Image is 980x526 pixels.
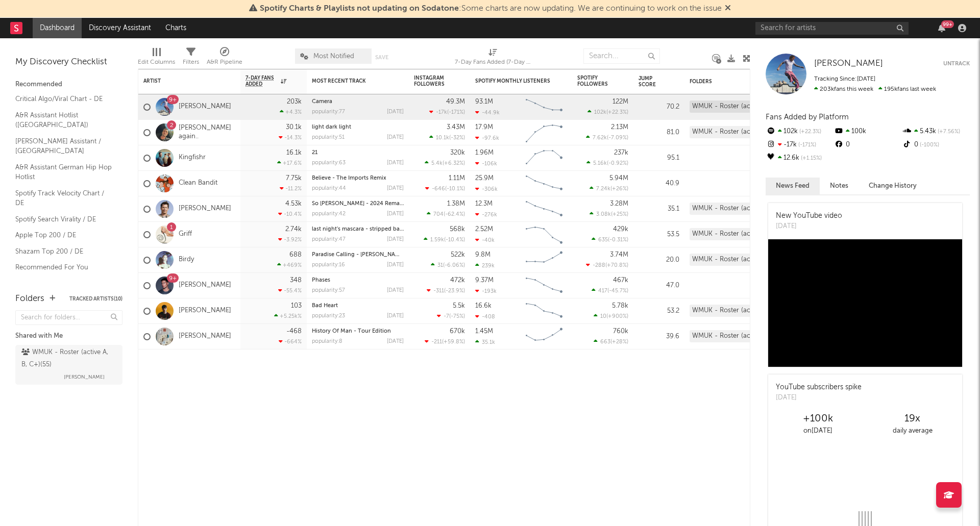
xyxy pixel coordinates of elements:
[475,288,497,294] div: -193k
[179,230,192,239] a: Griff
[521,247,567,273] svg: Chart title
[771,425,865,437] div: on [DATE]
[312,278,404,283] div: Phases
[776,382,862,393] div: YouTube subscribers spike
[608,314,627,319] span: +900 %
[475,109,500,116] div: -44.9k
[475,303,492,309] div: 16.6k
[521,298,567,324] svg: Chart title
[798,129,821,135] span: +22.3 %
[429,109,465,115] div: ( )
[15,56,122,68] div: My Discovery Checklist
[610,252,628,258] div: 3.74M
[586,262,628,268] div: ( )
[437,313,465,319] div: ( )
[312,252,404,258] div: Paradise Calling - Henri Bergmann Remix
[260,5,722,13] span: : Some charts are now updating. We are continuing to work on the issue
[475,313,495,320] div: -408
[312,211,346,217] div: popularity: 42
[446,237,463,243] span: -10.4 %
[814,86,873,92] span: 203k fans this week
[594,313,628,319] div: ( )
[387,288,404,293] div: [DATE]
[285,226,302,233] div: 2.74k
[613,226,628,233] div: 429k
[431,161,443,166] span: 5.4k
[312,262,345,268] div: popularity: 16
[82,18,158,38] a: Discovery Assistant
[179,332,231,341] a: [PERSON_NAME]
[639,178,679,190] div: 40.9
[639,331,679,343] div: 39.6
[285,201,302,207] div: 4.53k
[312,201,404,207] div: So Long, Jimmy - 2024 Remaster
[179,154,206,162] a: Kingfishr
[15,188,112,209] a: Spotify Track Velocity Chart / DE
[941,20,954,28] div: 99 +
[766,138,834,152] div: -17k
[613,277,628,284] div: 467k
[475,277,494,284] div: 9.37M
[451,252,465,258] div: 522k
[475,160,497,167] div: -106k
[583,48,660,64] input: Search...
[475,149,494,156] div: 1.96M
[451,135,463,141] span: -32 %
[475,201,493,207] div: 12.3M
[33,18,82,38] a: Dashboard
[600,314,606,319] span: 10
[429,134,465,141] div: ( )
[918,142,939,148] span: -100 %
[436,110,447,115] span: -17k
[608,161,627,166] span: -0.92 %
[593,135,607,141] span: 7.62k
[587,109,628,115] div: ( )
[433,288,444,294] span: -311
[690,228,779,240] div: WMUK - Roster (active A, B, C+) (55)
[138,43,175,73] div: Edit Columns
[427,287,465,294] div: ( )
[690,79,766,85] div: Folders
[865,413,960,425] div: 19 x
[312,150,404,156] div: 21
[690,126,779,138] div: WMUK - Roster (active A, B, C+) (55)
[312,150,317,156] a: 21
[15,230,112,241] a: Apple Top 200 / DE
[690,203,779,215] div: WMUK - Roster (active A, B, C+) (55)
[312,278,330,283] a: Phases
[521,94,567,120] svg: Chart title
[586,134,628,141] div: ( )
[427,211,465,217] div: ( )
[766,113,849,121] span: Fans Added by Platform
[15,293,44,305] div: Folders
[138,56,175,68] div: Edit Columns
[592,287,628,294] div: ( )
[21,346,114,371] div: WMUK - Roster (active A, B, C+) ( 55 )
[274,313,302,319] div: +5.25k %
[521,171,567,196] svg: Chart title
[444,339,463,345] span: +59.8 %
[609,288,627,294] span: -45.7 %
[859,178,927,194] button: Change History
[375,55,388,60] button: Save
[179,205,231,213] a: [PERSON_NAME]
[814,76,875,82] span: Tracking Since: [DATE]
[15,246,112,257] a: Shazam Top 200 / DE
[425,185,465,192] div: ( )
[521,324,567,349] svg: Chart title
[312,313,345,319] div: popularity: 23
[475,328,493,335] div: 1.45M
[611,124,628,131] div: 2.13M
[453,303,465,309] div: 5.5k
[287,98,302,105] div: 203k
[291,303,302,309] div: 103
[797,142,816,148] span: -171 %
[179,307,231,315] a: [PERSON_NAME]
[690,330,779,342] div: WMUK - Roster (active A, B, C+) (55)
[475,339,495,345] div: 35.1k
[612,303,628,309] div: 5.78k
[610,201,628,207] div: 3.28M
[286,175,302,182] div: 7.75k
[312,135,345,140] div: popularity: 51
[521,120,567,145] svg: Chart title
